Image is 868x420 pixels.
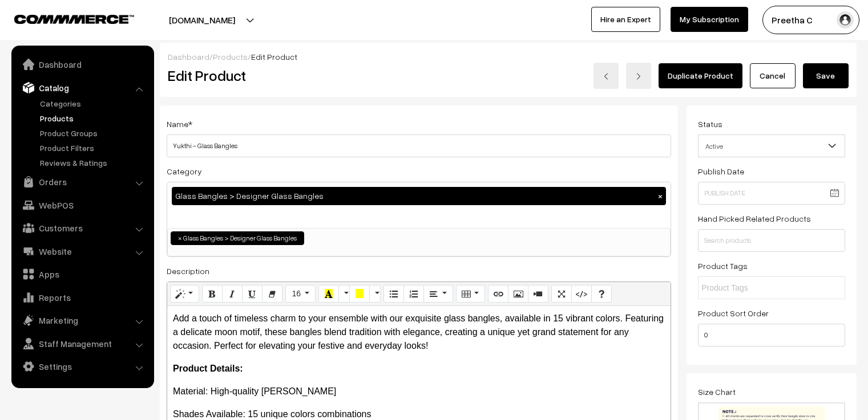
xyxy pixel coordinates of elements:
a: Catalog [14,78,150,98]
button: Picture [508,285,528,303]
button: Preetha C [762,6,859,34]
img: right-arrow.png [635,73,642,80]
input: Search products [698,229,845,252]
button: Unordered list (CTRL+SHIFT+NUM7) [383,285,404,303]
a: Dashboard [14,54,150,75]
button: Font Size [285,285,316,303]
a: Categories [37,97,150,109]
button: Italic (CTRL+I) [222,285,243,303]
label: Description [167,265,209,277]
input: Publish Date [698,182,845,205]
label: Product Sort Order [698,307,769,319]
a: Hire an Expert [591,7,660,32]
span: Edit Product [251,52,297,62]
button: Recent Color [318,285,339,303]
a: WebPOS [14,195,150,215]
a: Dashboard [168,52,209,62]
input: Enter Number [698,324,845,346]
button: More Color [369,285,381,303]
span: 16 [292,289,301,298]
a: Duplicate Product [659,63,742,88]
button: Help [591,285,612,303]
a: Staff Management [14,333,150,354]
button: Paragraph [423,285,453,303]
button: Ordered list (CTRL+SHIFT+NUM8) [403,285,424,303]
a: Settings [14,356,150,377]
button: More Color [338,285,350,303]
a: Cancel [750,63,796,88]
button: Video [528,285,548,303]
a: Products [37,112,150,124]
label: Publish Date [698,165,744,177]
a: My Subscription [671,7,748,32]
span: Active [698,134,845,157]
p: Material: High-quality [PERSON_NAME] [173,385,665,398]
li: Glass Bangles > Designer Glass Bangles [171,231,304,245]
a: Customers [14,218,150,238]
a: Products [213,52,248,62]
button: Background Color [349,285,370,303]
img: left-arrow.png [603,73,609,80]
button: Remove Font Style (CTRL+\) [262,285,282,303]
a: Website [14,241,150,262]
button: Style [170,285,199,303]
a: Reviews & Ratings [37,157,150,169]
button: [DOMAIN_NAME] [129,6,275,34]
a: Reports [14,287,150,308]
a: Apps [14,264,150,284]
a: Product Groups [37,127,150,139]
label: Size Chart [698,386,736,398]
b: Product Details: [173,364,243,373]
h2: Edit Product [168,67,442,84]
p: Add a touch of timeless charm to your ensemble with our exquisite glass bangles, available in 15 ... [173,312,665,353]
a: COMMMERCE [14,11,114,25]
a: Orders [14,172,150,192]
button: Table [456,285,485,303]
label: Product Tags [698,260,748,272]
span: Active [699,136,845,156]
input: Product Tags [701,282,801,294]
span: × [178,233,182,243]
input: Name [167,134,671,157]
button: Bold (CTRL+B) [202,285,223,303]
div: Glass Bangles > Designer Glass Bangles [172,187,666,205]
label: Category [167,165,202,177]
button: × [655,191,665,201]
label: Hand Picked Related Products [698,213,811,225]
img: COMMMERCE [14,15,134,23]
button: Full Screen [551,285,572,303]
button: Underline (CTRL+U) [242,285,263,303]
label: Name [167,118,192,130]
button: Save [803,63,849,88]
button: Code View [571,285,592,303]
a: Product Filters [37,142,150,154]
img: user [837,11,854,28]
a: Marketing [14,310,150,331]
button: Link (CTRL+K) [488,285,508,303]
label: Status [698,118,722,130]
div: / / [168,51,849,63]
